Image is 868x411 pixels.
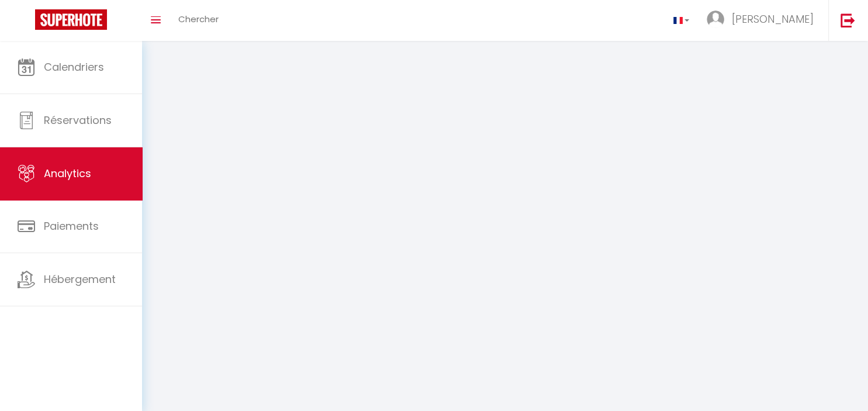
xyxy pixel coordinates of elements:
span: Paiements [44,219,99,233]
span: Réservations [44,113,112,127]
img: logout [841,13,855,27]
span: Chercher [178,13,219,25]
img: ... [707,11,724,28]
img: Super Booking [35,9,107,30]
span: [PERSON_NAME] [732,12,814,26]
span: Analytics [44,166,91,181]
button: Ouvrir le widget de chat LiveChat [9,5,44,40]
span: Hébergement [44,272,116,286]
span: Calendriers [44,60,104,74]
